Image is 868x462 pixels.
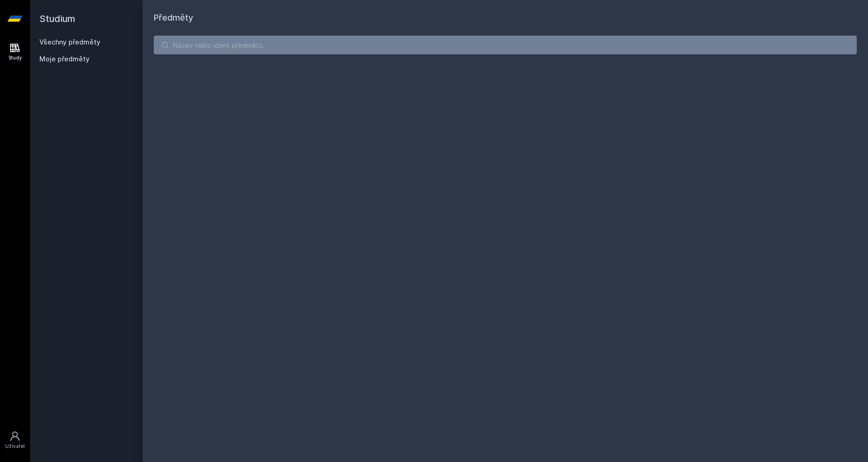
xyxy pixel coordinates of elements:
[154,11,857,24] h1: Předměty
[2,37,28,66] a: Study
[39,38,100,46] a: Všechny předměty
[5,443,25,450] div: Uživatel
[8,54,22,61] div: Study
[154,36,857,54] input: Název nebo ident předmětu…
[2,426,28,455] a: Uživatel
[39,54,90,64] span: Moje předměty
